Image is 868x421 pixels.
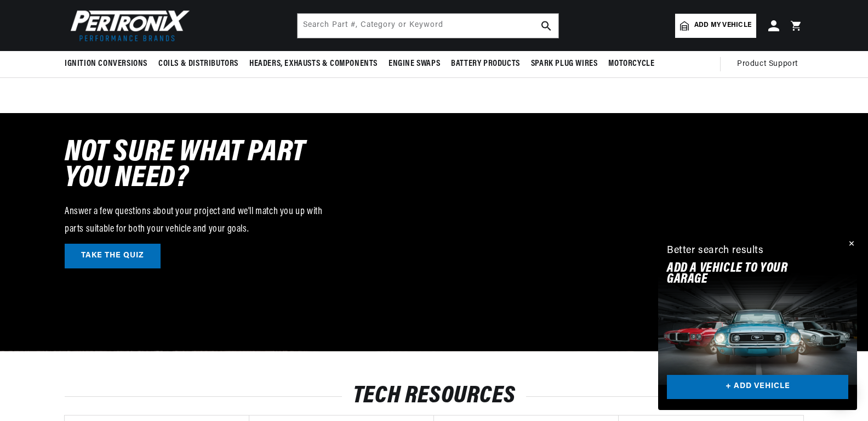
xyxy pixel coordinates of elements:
span: Answer a few questions about your project and we'll match you up with parts suitable for both you... [65,207,322,234]
summary: Product Support [737,51,803,77]
span: Engine Swaps [389,58,440,70]
h2: Tech resources [65,386,803,407]
summary: Ignition Conversions [65,51,153,77]
summary: Coils & Distributors [153,51,244,77]
button: Close [844,238,857,251]
span: Add my vehicle [694,20,751,31]
span: Headers, Exhausts & Components [249,58,378,70]
a: TAKE THE QUIZ [65,244,161,268]
span: Product Support [737,58,798,70]
span: NOT SURE WHAT PART YOU NEED? [65,138,305,194]
h2: Add A VEHICLE to your garage [667,263,821,285]
img: Pertronix [65,7,191,44]
span: Coils & Distributors [158,58,238,70]
span: Motorcycle [608,58,654,70]
span: Spark Plug Wires [531,58,598,70]
a: + ADD VEHICLE [667,375,848,400]
summary: Battery Products [446,51,526,77]
button: search button [534,14,558,38]
summary: Spark Plug Wires [526,51,603,77]
summary: Headers, Exhausts & Components [244,51,383,77]
summary: Motorcycle [603,51,660,77]
span: Battery Products [451,58,520,70]
a: Add my vehicle [675,14,756,38]
span: Ignition Conversions [65,58,147,70]
summary: Engine Swaps [383,51,446,77]
div: Better search results [667,243,764,259]
input: Search Part #, Category or Keyword [298,14,558,38]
